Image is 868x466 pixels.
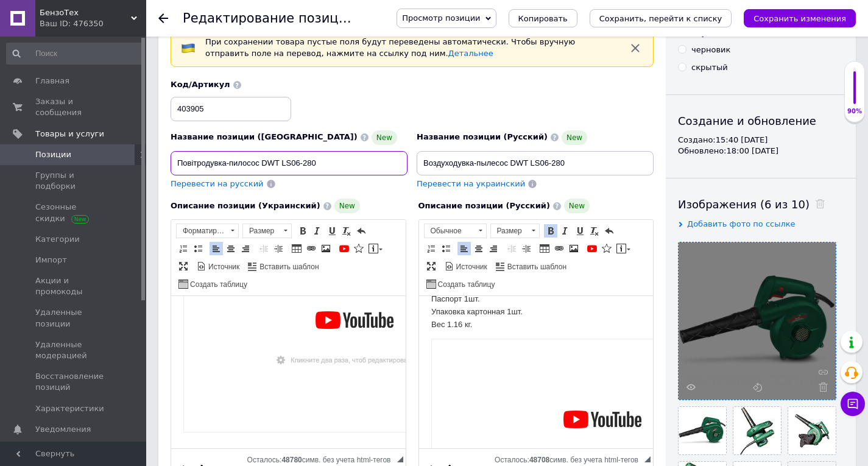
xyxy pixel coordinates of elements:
span: Перевести на русский [171,179,264,188]
span: Импорт [35,255,67,266]
img: Добавить видео с YouTube [12,43,355,236]
div: Создано: 15:40 [DATE] [678,135,844,146]
span: Описание позиции (Русский) [418,201,550,210]
a: Вставить сообщение [367,242,384,255]
a: Вставить/Редактировать ссылку (Ctrl+L) [552,242,566,255]
a: Создать таблицу [425,277,497,291]
a: Полужирный (Ctrl+B) [544,224,557,238]
a: Вставить шаблон [494,259,568,273]
a: Таблица [538,242,551,255]
a: Создать таблицу [177,277,249,291]
i: Сохранить, перейти к списку [599,14,722,23]
a: По левому краю [457,242,471,255]
a: Вставить иконку [600,242,613,255]
a: Увеличить отступ [272,242,285,255]
a: По центру [472,242,485,255]
span: Характеристики [35,403,104,414]
div: черновик [691,44,730,55]
a: По правому краю [239,242,252,255]
span: New [372,130,397,145]
img: :flag-ua: [181,41,196,55]
a: Убрать форматирование [588,224,601,238]
a: Уменьшить отступ [257,242,270,255]
span: Заказы и сообщения [35,96,113,118]
a: Полужирный (Ctrl+B) [296,224,309,238]
span: Удаленные позиции [35,307,113,329]
span: Категории [35,234,80,245]
span: Акции и промокоды [35,275,113,297]
span: Уведомления [35,424,91,435]
span: Источник [454,262,487,272]
span: 48780 [281,456,302,464]
a: Развернуть [425,259,438,273]
a: Источник [195,259,241,273]
div: 90% [845,107,864,116]
span: Перетащите для изменения размера [644,456,651,462]
span: Вставить шаблон [506,262,566,272]
a: Уменьшить отступ [505,242,518,255]
a: Подчеркнутый (Ctrl+U) [573,224,587,238]
span: New [562,130,587,145]
a: Детальнее [448,49,493,58]
a: Вставить / удалить нумерованный список [425,242,438,255]
a: Развернуть [177,259,190,273]
a: Вставить / удалить маркированный список [439,242,453,255]
span: Название позиции (Русский) [417,132,548,141]
a: Размер [490,224,540,238]
a: Увеличить отступ [520,242,533,255]
span: 48708 [529,456,549,464]
div: скрытый [691,62,728,73]
span: Перевести на украинский [417,179,525,188]
a: Курсив (Ctrl+I) [311,224,324,238]
span: БензоТех [40,7,131,18]
span: New [334,199,360,213]
h1: Редактирование позиции: Повітродувка DWT LS06-280 [183,11,554,26]
div: Подсчет символов [247,453,397,464]
button: Сохранить, перейти к списку [590,9,732,27]
div: Создание и обновление [678,113,844,129]
span: Удаленные модерацией [35,339,113,361]
span: Создать таблицу [188,280,247,290]
a: Подчеркнутый (Ctrl+U) [325,224,339,238]
div: Изображения (6 из 10) [678,197,844,212]
a: По центру [224,242,238,255]
a: Отменить (Ctrl+Z) [602,224,616,238]
span: Просмотр позиции [402,13,480,23]
a: Курсив (Ctrl+I) [559,224,572,238]
a: Отменить (Ctrl+Z) [355,224,368,238]
a: Размер [242,224,292,238]
button: Сохранить изменения [744,9,856,27]
span: Вставить шаблон [258,262,319,272]
span: Источник [206,262,239,272]
span: При сохранении товара пустые поля будут переведены автоматически. Чтобы вручную отправить поле на... [205,37,575,58]
input: Например, H&M женское платье зеленое 38 размер вечернее макси с блестками [171,151,408,175]
span: Размер [491,224,528,238]
a: По правому краю [487,242,500,255]
iframe: Визуальный текстовый редактор, BBFF2FBF-B78C-41CE-A687-DC0D19FE7E62 [171,296,406,448]
span: Восстановление позиций [35,371,113,393]
span: Главная [35,76,69,86]
a: Таблица [290,242,303,255]
span: Копировать [518,14,568,23]
iframe: Визуальный текстовый редактор, 93874BD3-D120-4623-9960-2DD11ADFE282 [419,296,654,448]
span: Товары и услуги [35,129,104,139]
span: New [564,199,590,213]
a: По левому краю [210,242,223,255]
a: Вставить / удалить нумерованный список [177,242,190,255]
button: Чат с покупателем [841,392,865,416]
a: Убрать форматирование [340,224,353,238]
span: Позиции [35,149,71,160]
span: Перетащите для изменения размера [397,456,403,462]
span: Форматирование [177,224,227,238]
a: Изображение [567,242,580,255]
i: Сохранить изменения [753,14,846,23]
a: Вставить сообщение [615,242,632,255]
a: Источник [443,259,489,273]
a: Вставить / удалить маркированный список [191,242,205,255]
div: Ваш ID: 476350 [40,18,146,29]
span: Размер [243,224,280,238]
a: Вставить шаблон [246,259,320,273]
span: Создать таблицу [436,280,495,290]
a: Обычное [424,224,487,238]
div: 90% Качество заполнения [844,61,865,122]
